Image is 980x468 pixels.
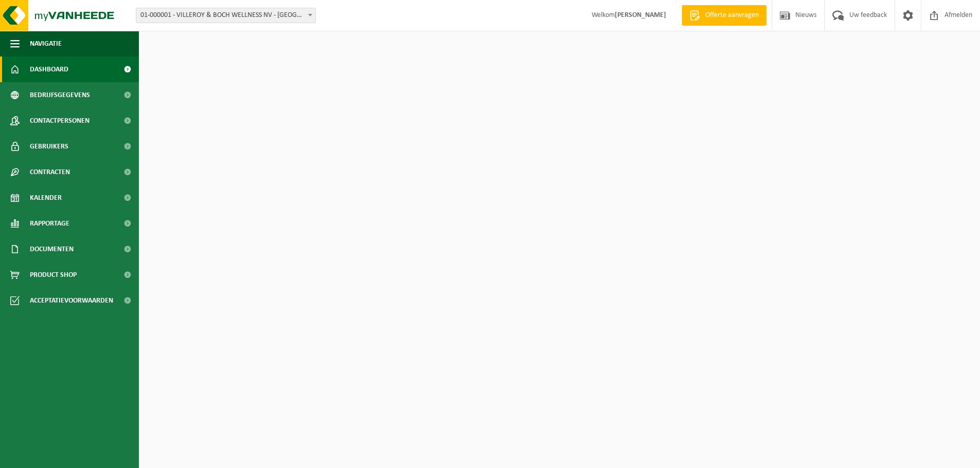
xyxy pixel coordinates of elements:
span: Contactpersonen [30,108,90,134]
span: Kalender [30,185,62,211]
span: Product Shop [30,262,77,288]
span: 01-000001 - VILLEROY & BOCH WELLNESS NV - ROESELARE [136,8,315,23]
span: Navigatie [30,31,62,57]
span: Bedrijfsgegevens [30,82,90,108]
span: Documenten [30,236,74,262]
strong: [PERSON_NAME] [615,11,666,19]
a: Offerte aanvragen [682,5,767,26]
span: Rapportage [30,211,69,236]
span: Contracten [30,159,70,185]
span: Acceptatievoorwaarden [30,288,113,313]
span: Dashboard [30,57,68,82]
span: Gebruikers [30,134,68,159]
span: Offerte aanvragen [703,10,761,21]
span: 01-000001 - VILLEROY & BOCH WELLNESS NV - ROESELARE [136,8,316,23]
